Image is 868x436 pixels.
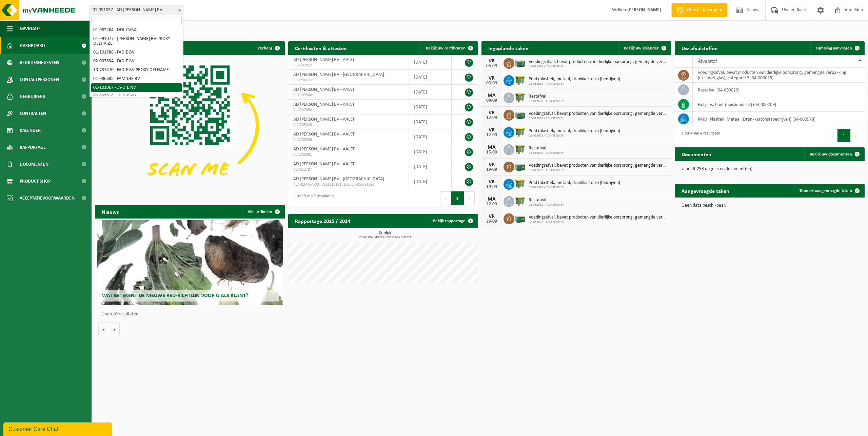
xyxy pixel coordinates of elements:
[20,88,45,105] span: Gebruikers
[529,151,564,155] span: 02-012682 - AD AREND BV
[485,150,498,155] div: 15-09
[485,93,498,98] div: MA
[293,92,403,98] span: VLA903546
[257,46,272,50] span: Verberg
[292,236,478,239] span: 2024: 194,040 m3 - 2025: 164,060 m3
[624,46,659,50] span: Bekijk uw kalender
[293,167,403,172] span: VLA612797
[485,110,498,116] div: VR
[20,156,48,173] span: Documenten
[514,178,526,189] img: WB-1100-HPE-GN-51
[440,191,451,205] button: Previous
[529,94,564,99] span: Restafval
[485,145,498,150] div: MA
[409,85,452,100] td: [DATE]
[293,78,403,83] span: RED25007865
[293,107,403,113] span: VLA707858
[529,168,668,172] span: 02-012682 - AD AREND BV
[671,3,727,17] a: Offerte aanvragen
[91,35,182,48] li: 01-091077 - [PERSON_NAME] BV-PROXY DELHAIZE
[20,139,46,156] span: Rapportage
[293,87,355,92] span: AD [PERSON_NAME] BV - AALST
[529,134,620,138] span: 02-012682 - AD AREND BV
[428,214,477,228] a: Bekijk rapportage
[485,202,498,207] div: 22-09
[693,68,865,83] td: voedingsafval, bevat producten van dierlijke oorsprong, gemengde verpakking (exclusief glas), cat...
[693,83,865,97] td: restafval (04-000029)
[293,57,355,62] span: AD [PERSON_NAME] BV - AALST
[91,83,182,92] li: 01-101967 - JA-DIE NV
[293,162,355,167] span: AD [PERSON_NAME] BV - AALST
[426,46,466,50] span: Bekijk uw certificaten
[409,159,452,174] td: [DATE]
[409,70,452,85] td: [DATE]
[485,214,498,219] div: VR
[514,57,526,68] img: PB-LB-0680-HPE-GN-01
[618,41,671,55] a: Bekijk uw kalender
[827,129,837,142] button: Previous
[529,99,564,103] span: 02-012682 - AD AREND BV
[529,215,668,220] span: Voedingsafval, bevat producten van dierlijke oorsprong, gemengde verpakking (exc...
[675,184,736,197] h2: Aangevraagde taken
[485,167,498,172] div: 19-09
[485,185,498,189] div: 19-09
[451,191,464,205] button: 1
[293,177,384,182] span: AD [PERSON_NAME] BV - [GEOGRAPHIC_DATA]
[685,7,724,14] span: Offerte aanvragen
[675,147,718,161] h2: Documenten
[514,74,526,86] img: WB-1100-HPE-GN-51
[20,37,45,54] span: Dashboard
[485,219,498,224] div: 26-09
[293,132,355,137] span: AD [PERSON_NAME] BV - AALST
[682,167,858,171] p: U heeft 293 ongelezen document(en).
[675,41,725,55] h2: Uw afvalstoffen
[20,54,59,71] span: Bedrijfsgegevens
[288,41,354,55] h2: Certificaten & attesten
[288,214,357,227] h2: Rapportage 2025 / 2024
[514,195,526,207] img: WB-1100-HPE-GN-50
[293,102,355,107] span: AD [PERSON_NAME] BV - AALST
[20,20,41,37] span: Navigatie
[292,191,334,206] div: 1 tot 9 van 9 resultaten
[97,220,283,305] a: Wat betekent de nieuwe RED-richtlijn voor u als klant?
[816,46,852,50] span: Ophaling aanvragen
[529,65,668,69] span: 02-012682 - AD AREND BV
[485,58,498,64] div: VR
[485,162,498,167] div: VR
[293,63,403,68] span: VLA902852
[529,180,620,186] span: Pmd (plastiek, metaal, drankkartons) (bedrijven)
[810,152,852,157] span: Bekijk uw documenten
[529,128,620,134] span: Pmd (plastiek, metaal, drankkartons) (bedrijven)
[698,59,717,64] span: Afvalstof
[91,48,182,57] li: 01-101788 - FADIE BV
[109,323,120,336] button: Volgende
[485,81,498,86] div: 05-09
[485,76,498,81] div: VR
[627,7,661,13] strong: [PERSON_NAME]
[485,98,498,103] div: 08-09
[514,161,526,172] img: PB-LB-0680-HPE-GN-01
[485,179,498,185] div: VR
[678,128,720,143] div: 1 tot 4 van 4 resultaten
[529,117,668,121] span: 02-012682 - AD AREND BV
[91,75,182,83] li: 01-086635 - FAMIDIE BV
[682,203,858,208] p: Geen data beschikbaar.
[409,174,452,189] td: [DATE]
[485,64,498,68] div: 05-09
[481,41,535,55] h2: Ingeplande taken
[409,129,452,144] td: [DATE]
[485,116,498,120] div: 12-09
[514,143,526,155] img: WB-1100-HPE-GN-50
[800,189,852,193] span: Toon de aangevraagde taken
[529,163,668,168] span: Voedingsafval, bevat producten van dierlijke oorsprong, gemengde verpakking (exc...
[420,41,477,55] a: Bekijk uw certificaten
[252,41,284,55] button: Verberg
[693,112,865,126] td: PMD (Plastiek, Metaal, Drankkartons) (bedrijven) (04-000978)
[409,144,452,159] td: [DATE]
[20,71,59,88] span: Contactpersonen
[91,66,182,75] li: 10-737470 - FADIE BV-PROXY DELHAIZE
[485,127,498,133] div: VR
[292,231,478,239] h3: Kubiek
[529,220,668,224] span: 02-012682 - AD AREND BV
[514,109,526,120] img: PB-LB-0680-HPE-GN-01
